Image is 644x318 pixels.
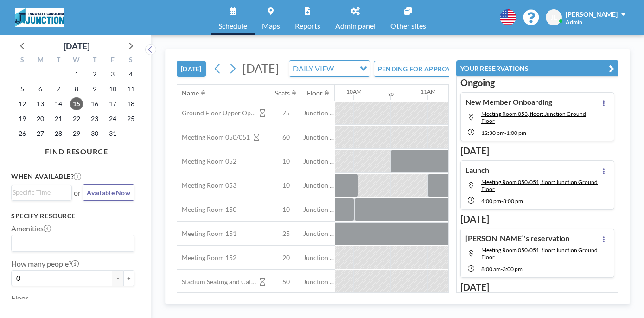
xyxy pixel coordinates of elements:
div: Floor [307,89,323,97]
div: Search for option [289,61,370,76]
span: Junction ... [302,278,335,286]
span: Meeting Room 052 [177,157,236,165]
span: Friday, October 17, 2025 [106,97,119,110]
span: Admin panel [335,22,376,30]
span: Friday, October 10, 2025 [106,83,119,95]
span: Meeting Room 050/051, floor: Junction Ground Floor [481,247,598,261]
span: - [501,197,503,204]
div: F [103,55,121,67]
label: Amenities [11,224,51,233]
input: Search for option [13,187,66,197]
span: Tuesday, October 7, 2025 [52,83,65,95]
span: 60 [270,133,302,141]
label: How many people? [11,259,79,268]
span: Wednesday, October 15, 2025 [70,97,83,110]
span: Junction ... [302,157,335,165]
span: Junction ... [302,133,335,141]
span: Monday, October 20, 2025 [34,112,47,125]
div: S [13,55,32,67]
span: Tuesday, October 21, 2025 [52,112,65,125]
h3: Specify resource [11,212,134,220]
h3: [DATE] [460,281,614,293]
button: + [123,270,134,286]
span: 10 [270,157,302,165]
span: 8:00 PM [503,197,523,204]
span: Sunday, October 5, 2025 [16,83,29,95]
span: Meeting Room 151 [177,229,236,238]
span: Meeting Room 053 [177,181,236,190]
span: Tuesday, October 28, 2025 [52,127,65,140]
div: 10AM [346,88,362,95]
span: Monday, October 13, 2025 [34,97,47,110]
div: [DATE] [64,39,89,52]
div: S [121,55,140,67]
span: Meeting Room 150 [177,205,236,214]
span: Monday, October 27, 2025 [34,127,47,140]
span: 20 [270,254,302,262]
span: Friday, October 3, 2025 [106,68,119,81]
button: - [112,270,123,286]
h3: [DATE] [460,213,614,225]
span: 50 [270,278,302,286]
span: Junction ... [302,254,335,262]
span: 4:00 PM [481,197,501,204]
div: Seats [275,89,290,97]
span: Saturday, October 11, 2025 [124,83,137,95]
div: 11AM [421,88,436,95]
button: Available Now [83,184,134,201]
span: - [504,129,506,136]
h3: [DATE] [460,145,614,157]
span: Meeting Room 050/051 [177,133,250,141]
div: Name [182,89,199,97]
span: Maps [262,22,280,30]
span: Thursday, October 16, 2025 [88,97,101,110]
span: Monday, October 6, 2025 [34,83,47,95]
h4: FIND RESOURCE [11,143,142,156]
span: Wednesday, October 29, 2025 [70,127,83,140]
span: Ground Floor Upper Open Area [177,109,256,117]
h4: Launch [465,165,489,175]
div: Search for option [12,235,134,251]
span: Other sites [390,22,426,30]
span: 25 [270,229,302,238]
span: 8:00 AM [481,266,501,273]
span: Sunday, October 19, 2025 [16,112,29,125]
span: Meeting Room 152 [177,254,236,262]
span: Reports [295,22,320,30]
span: Tuesday, October 14, 2025 [52,97,65,110]
button: YOUR RESERVATIONS [456,60,618,76]
input: Search for option [337,63,354,75]
h4: New Member Onboarding [465,97,552,107]
span: 12:30 PM [481,129,504,136]
span: 3:00 PM [503,266,523,273]
span: [PERSON_NAME] [566,10,618,18]
span: 1:00 PM [506,129,526,136]
span: Saturday, October 18, 2025 [124,97,137,110]
span: Wednesday, October 22, 2025 [70,112,83,125]
span: 10 [270,181,302,190]
label: Floor [11,293,28,303]
div: T [50,55,68,67]
h4: [PERSON_NAME]'s reservation [465,234,569,243]
span: Thursday, October 9, 2025 [88,83,101,95]
span: or [74,188,81,197]
div: W [68,55,86,67]
span: DAILY VIEW [291,63,336,75]
span: Junction ... [302,229,335,238]
input: Search for option [13,237,129,249]
span: Friday, October 31, 2025 [106,127,119,140]
span: 10 [270,205,302,214]
button: PENDING FOR APPROVAL [374,61,477,77]
button: [DATE] [177,61,206,77]
div: T [85,55,103,67]
span: Wednesday, October 8, 2025 [70,83,83,95]
div: Search for option [12,185,71,199]
span: JL [551,13,557,22]
span: Stadium Seating and Cafe area [177,278,256,286]
div: M [32,55,50,67]
span: Sunday, October 12, 2025 [16,97,29,110]
span: Meeting Room 050/051, floor: Junction Ground Floor [481,178,598,192]
span: Meeting Room 053, floor: Junction Ground Floor [481,110,586,124]
span: Junction ... [302,181,335,190]
span: Friday, October 24, 2025 [106,112,119,125]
